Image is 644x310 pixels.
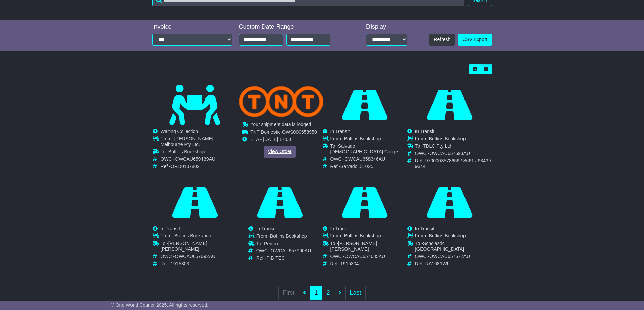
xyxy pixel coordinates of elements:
[250,122,311,127] span: Your shipment data is lodged
[415,233,492,241] td: From -
[256,241,311,248] td: To -
[282,129,317,135] span: OWS000658950
[330,143,407,157] td: To -
[415,129,435,134] span: In Transit
[111,302,209,308] span: © One World Courier 2025. All rights reserved.
[256,226,276,231] span: In Transit
[256,233,311,241] td: From -
[161,261,237,267] td: Ref -
[344,233,381,238] span: Boffins Bookshop
[171,261,189,266] span: 1915303
[175,254,215,259] span: OWCAU657692AU
[330,143,398,154] span: Salvado [DEMOGRAPHIC_DATA] Collge
[429,34,455,46] button: Refresh
[423,143,451,149] span: TDLC Pty Ltd
[161,254,237,261] td: OWC -
[340,164,373,169] span: Salvado131025
[256,255,311,261] td: Ref -
[366,23,407,31] div: Display
[344,254,385,259] span: OWCAU657685AU
[161,241,207,252] span: [PERSON_NAME] [PERSON_NAME]
[161,226,180,231] span: In Transit
[415,241,492,254] td: To -
[330,156,407,164] td: OWC -
[415,136,492,143] td: From -
[340,261,359,266] span: 1915304
[161,136,213,147] span: [PERSON_NAME] Melbourne Pty Ltd.
[330,136,407,143] td: From -
[425,261,450,266] span: RA1681WL
[322,286,334,300] a: 2
[330,233,407,241] td: From -
[415,151,492,158] td: OWC -
[161,164,237,169] td: Ref -
[161,241,237,254] td: To -
[330,226,350,231] span: In Transit
[239,86,323,117] img: TNT_Domestic.png
[330,241,407,254] td: To -
[266,255,285,261] span: PIB TEC
[250,129,280,135] span: TNT Domestic
[174,233,211,238] span: Boffins Bookshop
[263,146,296,158] a: View Order
[330,241,377,252] span: [PERSON_NAME] [PERSON_NAME]
[415,143,492,151] td: To -
[152,23,232,31] div: Invoice
[344,136,381,141] span: Boffins Bookshop
[175,156,215,162] span: OWCAU659439AU
[239,23,348,31] div: Custom Date Range
[415,254,492,261] td: OWC -
[458,34,492,46] a: CSV Export
[250,137,291,142] span: ETA - [DATE] 17:00
[345,286,366,300] a: Last
[270,248,311,253] span: OWCAU657690AU
[415,226,435,231] span: In Transit
[161,233,237,241] td: From -
[429,254,470,259] span: OWCAU657672AU
[310,286,322,300] a: 1
[330,261,407,267] td: Ref -
[256,248,311,255] td: OWC -
[429,136,466,141] span: Boffins Bookshop
[250,129,317,137] td: -
[161,129,198,134] span: Waiting Collection
[330,254,407,261] td: OWC -
[161,156,237,164] td: OWC -
[161,136,237,149] td: From -
[161,149,237,157] td: To -
[171,164,200,169] span: ORD0107802
[429,151,470,156] span: OWCAU657693AU
[415,158,491,169] span: 9700003578656 / 8661 / 9343 / 9344
[415,261,492,267] td: Ref -
[330,129,350,134] span: In Transit
[415,241,464,252] span: Scholastic [GEOGRAPHIC_DATA]
[270,233,307,238] span: Boffins Bookshop
[168,149,205,154] span: Boffins Bookshop
[344,156,385,162] span: OWCAU658346AU
[264,241,278,246] span: Peribo
[330,164,407,169] td: Ref -
[415,158,492,169] td: Ref -
[429,233,466,238] span: Boffins Bookshop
